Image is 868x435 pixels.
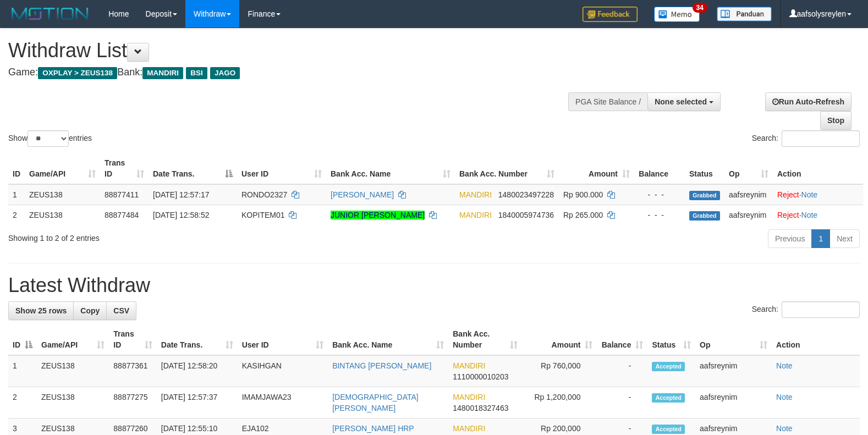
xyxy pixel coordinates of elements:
[100,153,149,184] th: Trans ID: activate to sort column ascending
[80,306,100,315] span: Copy
[8,40,568,62] h1: Withdraw List
[782,130,860,147] input: Search:
[724,205,773,225] td: aafsreynim
[153,211,209,219] span: [DATE] 12:58:52
[689,211,720,221] span: Grabbed
[689,191,720,200] span: Grabbed
[453,372,508,381] span: Copy 1110000010203 to clipboard
[773,153,863,184] th: Action
[717,7,772,21] img: panduan.png
[652,393,685,403] span: Accepted
[8,130,92,147] label: Show entries
[655,97,707,106] span: None selected
[522,387,597,419] td: Rp 1,200,000
[693,3,707,13] span: 34
[241,211,285,219] span: KOPITEM01
[8,67,568,78] h4: Game: Bank:
[776,361,793,370] a: Note
[773,184,863,205] td: ·
[685,153,724,184] th: Status
[597,387,647,419] td: -
[238,387,328,419] td: IMAMJAWA23
[8,301,74,320] a: Show 25 rows
[8,205,25,225] td: 2
[210,67,240,79] span: JAGO
[459,211,492,219] span: MANDIRI
[776,424,793,433] a: Note
[15,306,67,315] span: Show 25 rows
[765,92,851,111] a: Run Auto-Refresh
[453,393,485,401] span: MANDIRI
[453,424,485,433] span: MANDIRI
[776,393,793,401] a: Note
[105,190,139,199] span: 88877411
[106,301,136,320] a: CSV
[801,211,818,219] a: Note
[563,190,603,199] span: Rp 900.000
[237,153,326,184] th: User ID: activate to sort column ascending
[772,324,860,355] th: Action
[634,153,685,184] th: Balance
[724,184,773,205] td: aafsreynim
[777,211,799,219] a: Reject
[8,153,25,184] th: ID
[597,355,647,387] td: -
[105,211,139,219] span: 88877484
[724,153,773,184] th: Op: activate to sort column ascending
[459,190,492,199] span: MANDIRI
[8,5,92,22] img: MOTION_logo.png
[559,153,634,184] th: Amount: activate to sort column ascending
[25,153,100,184] th: Game/API: activate to sort column ascending
[238,324,328,355] th: User ID: activate to sort column ascending
[331,211,425,219] a: JUNIOR [PERSON_NAME]
[8,324,37,355] th: ID: activate to sort column descending
[8,228,354,244] div: Showing 1 to 2 of 2 entries
[326,153,455,184] th: Bank Acc. Name: activate to sort column ascending
[25,184,100,205] td: ZEUS138
[752,301,860,318] label: Search:
[238,355,328,387] td: KASIHGAN
[453,404,508,412] span: Copy 1480018327463 to clipboard
[157,324,238,355] th: Date Trans.: activate to sort column ascending
[8,387,37,419] td: 2
[328,324,448,355] th: Bank Acc. Name: activate to sort column ascending
[157,387,238,419] td: [DATE] 12:57:37
[453,361,485,370] span: MANDIRI
[647,92,721,111] button: None selected
[109,324,156,355] th: Trans ID: activate to sort column ascending
[332,393,419,412] a: [DEMOGRAPHIC_DATA][PERSON_NAME]
[811,229,830,248] a: 1
[652,362,685,371] span: Accepted
[25,205,100,225] td: ZEUS138
[752,130,860,147] label: Search:
[455,153,559,184] th: Bank Acc. Number: activate to sort column ascending
[695,387,772,419] td: aafsreynim
[153,190,209,199] span: [DATE] 12:57:17
[647,324,695,355] th: Status: activate to sort column ascending
[8,184,25,205] td: 1
[38,67,117,79] span: OXPLAY > ZEUS138
[654,7,700,22] img: Button%20Memo.svg
[332,361,431,370] a: BINTANG [PERSON_NAME]
[448,324,522,355] th: Bank Acc. Number: activate to sort column ascending
[820,111,851,130] a: Stop
[639,189,680,200] div: - - -
[332,424,414,433] a: [PERSON_NAME] HRP
[8,274,860,296] h1: Latest Withdraw
[331,190,394,199] a: [PERSON_NAME]
[109,387,156,419] td: 88877275
[801,190,818,199] a: Note
[568,92,647,111] div: PGA Site Balance /
[597,324,647,355] th: Balance: activate to sort column ascending
[37,355,109,387] td: ZEUS138
[157,355,238,387] td: [DATE] 12:58:20
[773,205,863,225] td: ·
[37,387,109,419] td: ZEUS138
[777,190,799,199] a: Reject
[652,425,685,434] span: Accepted
[522,355,597,387] td: Rp 760,000
[28,130,69,147] select: Showentries
[498,190,554,199] span: Copy 1480023497228 to clipboard
[8,355,37,387] td: 1
[695,355,772,387] td: aafsreynim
